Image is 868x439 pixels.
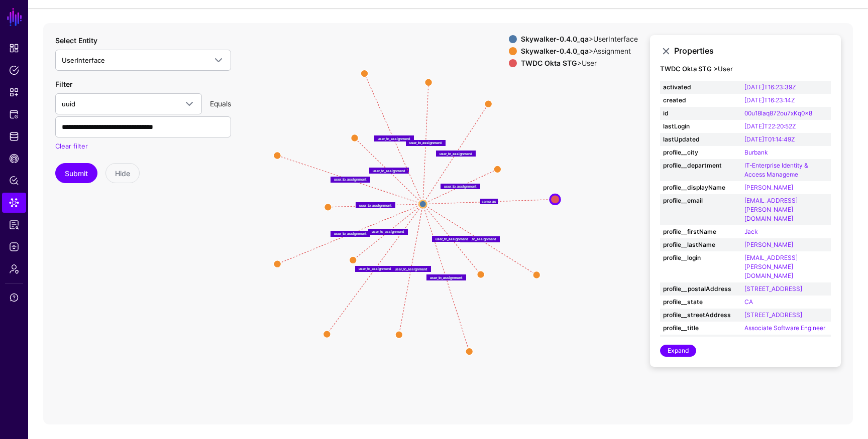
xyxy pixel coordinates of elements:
[744,149,768,156] a: Burbank
[744,197,798,222] a: [EMAIL_ADDRESS][PERSON_NAME][DOMAIN_NAME]
[2,237,26,257] a: Logs
[2,193,26,213] a: Data Lens
[2,82,26,102] a: Snippets
[62,56,105,64] span: UserInterface
[663,311,738,320] strong: profile__streetAddress
[334,177,367,182] text: user_to_assignment
[744,135,795,143] a: [DATE]T01:14:49Z
[663,298,738,307] strong: profile__state
[744,162,808,178] a: IT-Enterprise Identity & Access Manageme
[744,184,793,191] a: [PERSON_NAME]
[744,285,802,292] a: [STREET_ADDRESS]
[395,266,427,271] text: user_to_assignment
[744,241,793,248] a: [PERSON_NAME]
[744,254,798,279] a: [EMAIL_ADDRESS][PERSON_NAME][DOMAIN_NAME]
[663,148,738,157] strong: profile__city
[2,60,26,80] a: Policies
[2,104,26,124] a: Protected Systems
[660,65,831,73] h4: User
[660,65,718,73] strong: TWDC Okta STG >
[663,161,738,170] strong: profile__department
[440,151,472,156] text: user_to_assignment
[521,59,577,67] strong: TWDC Okta STG
[9,109,19,119] span: Protected Systems
[372,229,404,234] text: user_to_assignment
[744,311,802,319] a: [STREET_ADDRESS]
[2,171,26,191] a: Policy Lens
[55,142,88,150] a: Clear filter
[359,266,391,271] text: user_to_assignment
[9,220,19,230] span: Reports
[9,43,19,53] span: Dashboard
[663,284,738,294] strong: profile__postalAddress
[744,324,825,332] a: Associate Software Engineer
[744,228,757,235] a: Jack
[2,38,26,58] a: Dashboard
[663,122,738,131] strong: lastLogin
[206,98,235,109] div: Equals
[55,35,97,46] label: Select Entity
[744,109,812,117] a: 00u18laq872ou7xKq0x8
[663,196,738,205] strong: profile__email
[744,298,753,306] a: CA
[744,122,796,130] a: [DATE]T22:20:52Z
[744,83,796,91] a: [DATE]T16:23:39Z
[373,168,405,173] text: user_to_assignment
[55,163,97,183] button: Submit
[660,345,696,357] a: Expand
[663,240,738,249] strong: profile__lastName
[9,154,19,164] span: CAEP Hub
[430,275,463,279] text: user_to_assignment
[9,242,19,252] span: Logs
[519,47,640,55] div: > Assignment
[9,65,19,75] span: Policies
[663,183,738,192] strong: profile__displayName
[674,46,831,56] h3: Properties
[2,259,26,279] a: Admin
[359,203,392,207] text: user_to_assignment
[519,59,640,67] div: > User
[663,253,738,262] strong: profile__login
[9,198,19,208] span: Data Lens
[9,176,19,186] span: Policy Lens
[444,184,477,189] text: user_to_assignment
[334,231,367,236] text: user_to_assignment
[2,126,26,147] a: Identity Data Fabric
[482,199,496,204] text: same_as
[663,227,738,236] strong: profile__firstName
[9,264,19,274] span: Admin
[519,35,640,43] div: > UserInterface
[105,163,140,183] button: Hide
[663,135,738,144] strong: lastUpdated
[436,236,468,241] text: user_to_assignment
[663,109,738,118] strong: id
[9,87,19,97] span: Snippets
[521,35,589,43] strong: Skywalker-0.4.0_qa
[409,140,442,145] text: user_to_assignment
[744,96,795,104] a: [DATE]T16:23:14Z
[378,136,410,140] text: user_to_assignment
[521,47,589,55] strong: Skywalker-0.4.0_qa
[55,79,72,89] label: Filter
[663,83,738,92] strong: activated
[663,324,738,333] strong: profile__title
[62,100,75,108] span: uuid
[9,292,19,303] span: Support
[2,149,26,169] a: CAEP Hub
[2,215,26,235] a: Reports
[6,6,23,28] a: SGNL
[663,96,738,105] strong: created
[464,237,496,241] text: user_to_assignment
[9,131,19,141] span: Identity Data Fabric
